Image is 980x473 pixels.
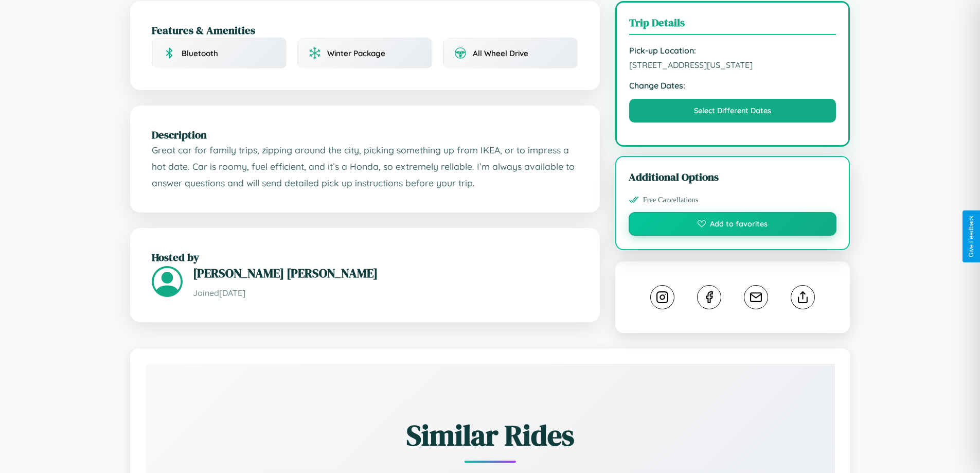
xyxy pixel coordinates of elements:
button: Add to favorites [629,212,837,236]
h3: Trip Details [629,15,836,35]
p: Joined [DATE] [193,286,578,301]
h3: Additional Options [629,169,837,184]
button: Select Different Dates [629,99,836,122]
span: All Wheel Drive [473,48,528,58]
h2: Features & Amenities [152,23,578,38]
span: Bluetooth [182,48,218,58]
p: Great car for family trips, zipping around the city, picking something up from IKEA, or to impres... [152,142,578,191]
strong: Pick-up Location: [629,45,836,56]
strong: Change Dates: [629,80,836,91]
h3: [PERSON_NAME] [PERSON_NAME] [193,265,578,282]
span: [STREET_ADDRESS][US_STATE] [629,60,836,70]
h2: Hosted by [152,250,578,265]
h2: Similar Rides [182,415,799,455]
span: Winter Package [327,48,385,58]
span: Free Cancellations [643,196,699,204]
div: Give Feedback [968,216,975,257]
h2: Description [152,127,578,142]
